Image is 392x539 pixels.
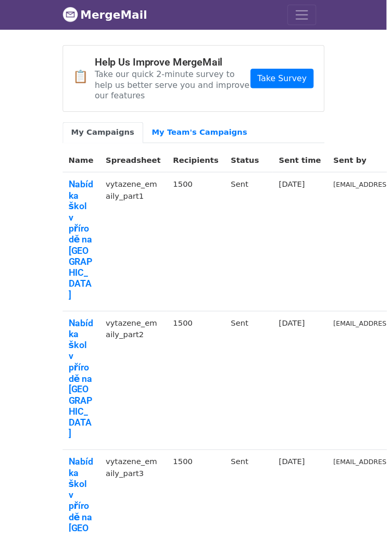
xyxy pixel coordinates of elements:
a: Nabídka škol v přírodě na [GEOGRAPHIC_DATA] [70,181,95,305]
span: 📋 [74,70,96,85]
td: 1500 [169,315,228,456]
div: Widget pro chat [340,489,392,539]
img: MergeMail logo [64,7,79,22]
th: Status [228,150,277,175]
th: Sent time [276,150,332,175]
a: My Team's Campaigns [145,124,260,145]
a: My Campaigns [64,124,145,145]
a: MergeMail [64,4,149,26]
th: Spreadsheet [101,150,169,175]
a: [DATE] [283,182,309,191]
th: Name [64,150,101,175]
td: Sent [228,315,277,456]
a: Take Survey [254,70,318,89]
p: Take our quick 2-minute survey to help us better serve you and improve our features [96,70,255,102]
h4: Help Us Improve MergeMail [96,57,255,69]
td: 1500 [169,175,228,316]
td: vytazene_emaily_part2 [101,315,169,456]
td: Sent [228,175,277,316]
button: Toggle navigation [292,5,321,25]
td: vytazene_emaily_part1 [101,175,169,316]
a: Nabídka škol v přírodě na [GEOGRAPHIC_DATA] [70,322,95,446]
a: [DATE] [283,323,309,332]
a: [DATE] [283,464,309,473]
iframe: Chat Widget [340,489,392,539]
th: Recipients [169,150,228,175]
